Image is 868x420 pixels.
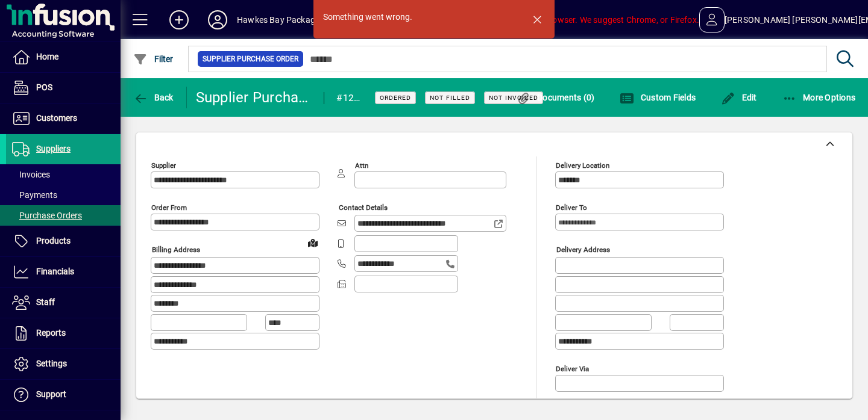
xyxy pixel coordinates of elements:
[133,93,174,102] span: Back
[517,93,595,102] span: Documents (0)
[556,161,609,170] mat-label: Delivery Location
[198,9,237,31] button: Profile
[151,203,187,212] mat-label: Order from
[6,42,121,72] a: Home
[6,349,121,379] a: Settings
[303,233,322,252] a: View on map
[721,93,757,102] span: Edit
[617,87,699,108] button: Custom Fields
[133,54,174,64] span: Filter
[36,144,71,153] span: Suppliers
[6,288,121,318] a: Staff
[12,190,57,200] span: Payments
[718,87,760,108] button: Edit
[489,94,538,102] span: Not Invoiced
[121,87,187,108] app-page-header-button: Back
[6,318,121,348] a: Reports
[336,88,360,108] div: #12434
[430,94,470,102] span: Not Filled
[620,93,696,102] span: Custom Fields
[380,94,411,102] span: Ordered
[196,88,312,107] div: Supplier Purchase Order
[355,161,368,170] mat-label: Attn
[130,48,177,70] button: Filter
[36,297,55,307] span: Staff
[12,211,82,220] span: Purchase Orders
[6,205,121,226] a: Purchase Orders
[36,328,66,338] span: Reports
[237,10,417,29] div: Hawkes Bay Packaging and Cleaning Solutions
[36,389,66,399] span: Support
[556,364,589,372] mat-label: Deliver via
[203,53,298,65] span: Supplier Purchase Order
[6,226,121,256] a: Products
[151,161,176,170] mat-label: Supplier
[417,15,699,25] span: You are using an unsupported browser. We suggest Chrome, or Firefox.
[6,380,121,410] a: Support
[556,203,587,212] mat-label: Deliver To
[6,257,121,287] a: Financials
[782,93,856,102] span: More Options
[36,236,71,246] span: Products
[160,9,198,31] button: Add
[36,113,77,123] span: Customers
[6,103,121,134] a: Customers
[6,164,121,185] a: Invoices
[36,82,52,92] span: POS
[514,87,598,108] button: Documents (0)
[6,73,121,103] a: POS
[36,52,58,61] span: Home
[130,87,177,108] button: Back
[36,267,74,276] span: Financials
[12,170,50,179] span: Invoices
[6,185,121,205] a: Payments
[36,359,67,368] span: Settings
[779,87,859,108] button: More Options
